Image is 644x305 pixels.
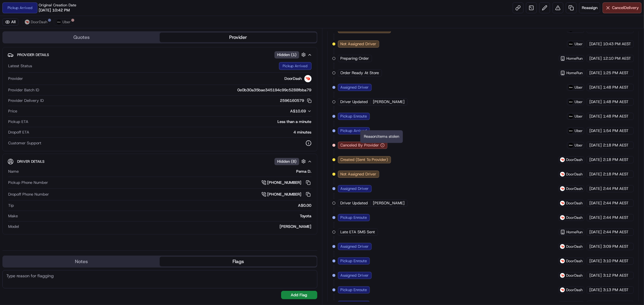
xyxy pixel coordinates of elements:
[589,99,602,105] span: [DATE]
[589,41,602,47] span: [DATE]
[589,143,602,148] span: [DATE]
[560,201,565,206] img: doordash_logo_v2.png
[8,192,49,197] span: Dropoff Phone Number
[341,287,367,293] span: Pickup Enroute
[21,58,99,64] div: Start new chat
[589,171,602,177] span: [DATE]
[8,180,48,185] span: Pickup Phone Number
[589,85,602,90] span: [DATE]
[341,157,388,162] span: Created (Sent To Provider)
[603,244,629,249] span: 3:09 PM AEST
[589,287,602,293] span: [DATE]
[603,273,629,278] span: 3:12 PM AEST
[341,85,369,90] span: Assigned Driver
[341,258,367,264] span: Pickup Enroute
[569,114,573,119] img: uber-new-logo.jpeg
[8,140,41,146] span: Customer Support
[51,88,56,93] div: 💻
[603,85,629,90] span: 1:48 PM AEST
[589,215,602,220] span: [DATE]
[25,20,30,24] img: doordash_logo_v2.png
[6,58,17,68] img: 1736555255976-a54dd68f-1ca7-489b-9aae-adbdc363a1c4
[8,169,19,174] span: Name
[560,157,565,162] img: doordash_logo_v2.png
[603,99,629,105] span: 1:48 PM AEST
[589,128,602,134] span: [DATE]
[603,229,629,235] span: 2:44 PM AEST
[373,200,405,206] span: [PERSON_NAME]
[261,179,312,186] button: [PHONE_NUMBER]
[4,85,49,96] a: 📗Knowledge Base
[39,8,70,13] span: [DATE] 10:42 PM
[8,213,18,219] span: Make
[160,257,316,266] button: Flags
[261,191,312,198] a: [PHONE_NUMBER]
[589,200,602,206] span: [DATE]
[603,258,629,264] span: 3:10 PM AEST
[54,18,73,26] button: Uber
[3,33,160,42] button: Quotes
[560,259,565,263] img: doordash_logo_v2.png
[341,128,367,134] span: Pickup Arrived
[103,59,110,67] button: Start new chat
[341,186,369,191] span: Assigned Driver
[603,157,629,162] span: 2:18 PM AEST
[603,287,629,293] span: 3:13 PM AEST
[569,143,573,148] img: uber-new-logo.jpeg
[274,51,307,58] button: Hidden (1)
[566,215,583,220] span: DoorDash
[603,56,631,61] span: 12:10 PM AEST
[579,2,600,13] button: Reassign
[341,56,369,61] span: Preparing Order
[8,87,39,93] span: Provider Batch ID
[281,291,317,299] button: Add Flag
[258,108,312,114] button: A$10.69
[17,159,44,164] span: Driver Details
[6,24,110,34] p: Welcome 👋
[566,230,583,234] span: HomeRun
[268,180,302,185] span: [PHONE_NUMBER]
[575,128,583,133] span: Uber
[566,56,583,61] span: HomeRun
[589,244,602,249] span: [DATE]
[341,114,367,119] span: Pickup Enroute
[575,114,583,119] span: Uber
[12,87,46,93] span: Knowledge Base
[277,159,296,164] span: Hidden ( 8 )
[566,259,583,263] span: DoorDash
[560,244,565,249] img: doordash_logo_v2.png
[566,244,583,249] span: DoorDash
[589,157,602,162] span: [DATE]
[589,229,602,235] span: [DATE]
[603,2,642,13] button: CancelDelivery
[566,71,583,75] span: HomeRun
[589,56,602,61] span: [DATE]
[582,5,598,11] span: Reassign
[603,215,629,220] span: 2:44 PM AEST
[603,143,629,148] span: 2:18 PM AEST
[560,172,565,177] img: doordash_logo_v2.png
[341,244,369,249] span: Assigned Driver
[575,85,583,90] span: Uber
[341,215,367,220] span: Pickup Enroute
[560,186,565,191] img: doordash_logo_v2.png
[57,87,97,93] span: API Documentation
[8,224,19,229] span: Model
[569,42,573,46] img: uber-new-logo.jpeg
[21,169,312,174] div: Pema D.
[360,130,403,143] div: Reason: items stolen
[280,98,312,103] button: 2596160579
[16,39,100,45] input: Clear
[373,99,405,105] span: [PERSON_NAME]
[341,70,379,76] span: Order Ready At Store
[341,171,376,177] span: Not Assigned Driver
[32,130,312,135] div: 4 minutes
[6,88,11,93] div: 📗
[566,273,583,278] span: DoorDash
[566,288,583,292] span: DoorDash
[575,42,583,46] span: Uber
[566,186,583,191] span: DoorDash
[589,258,602,264] span: [DATE]
[274,158,307,165] button: Hidden (8)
